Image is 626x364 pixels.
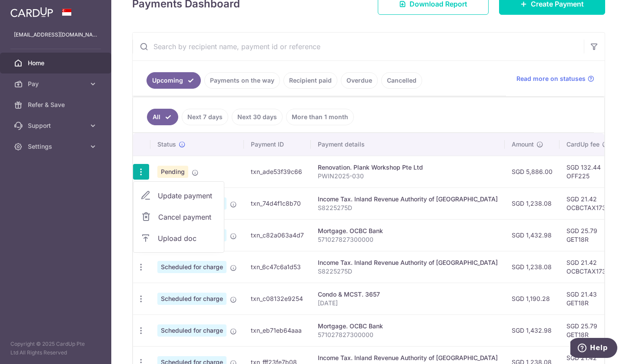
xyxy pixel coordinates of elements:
[147,109,178,125] a: All
[505,314,559,346] td: SGD 1,432.98
[28,142,85,151] span: Settings
[318,172,498,180] p: PWIN2025-030
[318,322,498,331] div: Mortgage. OCBC Bank
[157,324,226,337] span: Scheduled for charge
[10,7,53,17] img: CardUp
[244,133,311,156] th: Payment ID
[311,133,505,156] th: Payment details
[341,72,378,89] a: Overdue
[559,251,616,283] td: SGD 21.42 OCBCTAX173
[28,59,85,67] span: Home
[559,156,616,187] td: SGD 132.44 OFF225
[28,121,85,130] span: Support
[157,293,226,305] span: Scheduled for charge
[566,140,599,149] span: CardUp fee
[505,156,559,187] td: SGD 5,886.00
[559,187,616,219] td: SGD 21.42 OCBCTAX173
[286,109,354,125] a: More than 1 month
[318,163,498,172] div: Renovation. Plank Workshop Pte Ltd
[318,258,498,267] div: Income Tax. Inland Revenue Authority of [GEOGRAPHIC_DATA]
[244,314,311,346] td: txn_eb71eb64aaa
[147,72,201,89] a: Upcoming
[381,72,422,89] a: Cancelled
[157,140,176,149] span: Status
[318,195,498,204] div: Income Tax. Inland Revenue Authority of [GEOGRAPHIC_DATA]
[28,100,85,109] span: Refer & Save
[244,187,311,219] td: txn_74d4f1c8b70
[512,140,534,149] span: Amount
[559,283,616,314] td: SGD 21.43 GET18R
[505,283,559,314] td: SGD 1,190.28
[318,227,498,235] div: Mortgage. OCBC Bank
[28,80,85,88] span: Pay
[244,283,311,314] td: txn_c08132e9254
[244,156,311,187] td: txn_ade53f39c66
[14,30,97,39] p: [EMAIL_ADDRESS][DOMAIN_NAME]
[318,331,498,339] p: 571027827300000
[559,314,616,346] td: SGD 25.79 GET18R
[318,290,498,299] div: Condo & MCST. 3657
[157,261,226,273] span: Scheduled for charge
[318,299,498,307] p: [DATE]
[232,109,283,125] a: Next 30 days
[182,109,228,125] a: Next 7 days
[505,187,559,219] td: SGD 1,238.08
[559,219,616,251] td: SGD 25.79 GET18R
[204,72,280,89] a: Payments on the way
[318,267,498,276] p: S8225275D
[283,72,337,89] a: Recipient paid
[244,251,311,283] td: txn_6c47c6a1d53
[570,338,617,360] iframe: Opens a widget where you can find more information
[318,204,498,212] p: S8225275D
[505,219,559,251] td: SGD 1,432.98
[133,33,584,60] input: Search by recipient name, payment id or reference
[318,354,498,362] div: Income Tax. Inland Revenue Authority of [GEOGRAPHIC_DATA]
[157,166,188,178] span: Pending
[505,251,559,283] td: SGD 1,238.08
[244,219,311,251] td: txn_c82a063a4d7
[516,74,594,83] a: Read more on statuses
[516,74,586,83] span: Read more on statuses
[318,235,498,244] p: 571027827300000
